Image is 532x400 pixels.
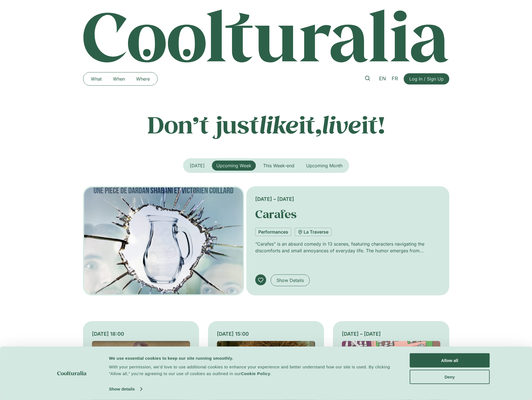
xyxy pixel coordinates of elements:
[131,74,155,83] a: Where
[271,274,310,286] a: Show Details
[410,370,490,384] button: Deny
[216,163,251,168] span: Upcoming Week
[410,353,490,368] button: Allow all
[107,74,131,83] a: When
[83,110,449,138] p: Don’t just it, it!
[404,73,449,84] a: Log In / Sign Up
[92,330,190,338] div: [DATE] 18:00
[270,371,272,376] span: .
[190,163,205,168] span: [DATE]
[376,75,389,83] a: EN
[322,109,361,140] em: live
[241,371,270,376] a: Cookie Policy
[306,163,342,168] span: Upcoming Month
[85,74,155,83] nav: Menu
[276,277,304,284] span: Show Details
[342,330,440,338] div: [DATE] – [DATE]
[83,186,244,295] img: Coolturalia - Carafes - Comédie absurde sur la gêne et le malaise du quotidien
[259,109,299,140] em: like
[389,75,401,83] a: FR
[255,207,297,221] a: Carafes
[85,74,107,83] a: What
[255,228,291,236] a: Performances
[57,371,86,375] img: logo
[255,241,440,254] p: “Carafes” is an absurd comedy in 13 scenes, featuring characters navigating the discomforts and s...
[109,385,142,393] a: Show details
[263,163,294,168] span: This Week-end
[392,76,398,81] span: FR
[379,76,386,81] span: EN
[109,355,397,361] div: We use essential cookies to keep our site running smoothly.
[255,195,440,203] div: [DATE] – [DATE]
[295,228,332,236] a: La Traverse
[109,364,390,376] span: With your permission, we’d love to use additional cookies to enhance your experience and better u...
[217,330,315,338] div: [DATE] 15:00
[409,76,444,82] span: Log In / Sign Up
